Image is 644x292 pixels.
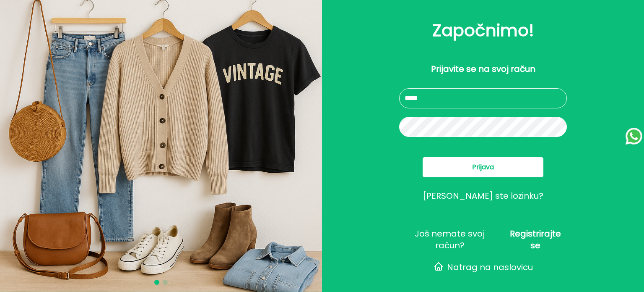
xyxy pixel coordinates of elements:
button: Još nemate svoj račun?Registrirajte se [399,234,567,245]
span: Registrirajte se [504,228,567,251]
h2: Započnimo! [335,18,631,43]
button: [PERSON_NAME] ste lozinku? [423,191,543,201]
span: Prijava [472,162,494,172]
span: Natrag na naslovicu [447,261,533,273]
button: Prijava [423,157,543,177]
p: Prijavite se na svoj račun [431,63,535,75]
button: Natrag na naslovicu [399,261,567,271]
